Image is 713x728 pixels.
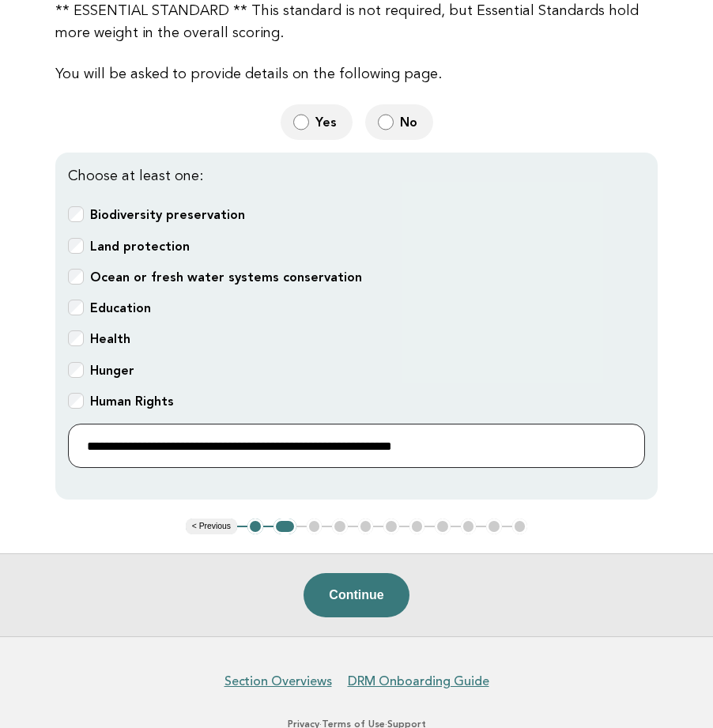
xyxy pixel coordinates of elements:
[348,673,489,689] a: DRM Onboarding Guide
[186,519,237,534] button: < Previous
[55,63,658,85] p: You will be asked to provide details on the following page.
[68,165,645,187] p: Choose at least one:
[400,114,421,130] span: No
[315,114,340,130] span: Yes
[378,114,394,130] input: No
[90,363,134,378] b: Hunger
[90,207,245,222] b: Biodiversity preservation
[90,239,190,254] b: Land protection
[90,331,130,346] b: Health
[304,573,409,617] button: Continue
[293,114,309,130] input: Yes
[224,673,332,689] a: Section Overviews
[90,394,174,409] b: Human Rights
[274,519,296,534] button: 2
[90,270,362,285] b: Ocean or fresh water systems conservation
[90,300,151,315] b: Education
[247,519,263,534] button: 1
